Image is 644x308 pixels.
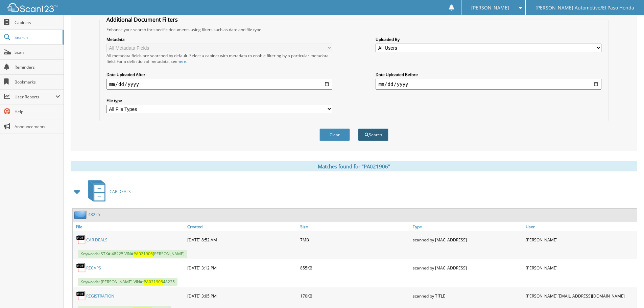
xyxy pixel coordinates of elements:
[376,79,601,90] input: end
[73,222,186,231] a: File
[524,233,637,246] div: [PERSON_NAME]
[78,278,177,286] span: Keywords: [PERSON_NAME] VIN#: 48225
[15,20,60,25] span: Cabinets
[186,222,299,231] a: Created
[411,261,524,275] div: scanned by [MAC_ADDRESS]
[74,210,88,219] img: folder2.png
[86,265,101,271] a: RECAPS
[186,289,299,303] div: [DATE] 3:05 PM
[86,293,114,299] a: REGISTRATION
[299,233,411,246] div: 7MB
[524,289,637,303] div: [PERSON_NAME] [EMAIL_ADDRESS][DOMAIN_NAME]
[186,261,299,275] div: [DATE] 3:12 PM
[177,58,186,64] a: here
[76,263,86,273] img: PDF.png
[15,124,60,129] span: Announcements
[411,222,524,231] a: Type
[76,235,86,245] img: PDF.png
[610,276,644,308] iframe: Chat Widget
[471,6,509,10] span: [PERSON_NAME]
[86,237,108,243] a: CAR DEALS
[299,261,411,275] div: 855KB
[103,16,181,23] legend: Additional Document Filters
[84,178,131,205] a: CAR DEALS
[7,3,57,12] img: scan123-logo-white.svg
[78,250,187,258] span: Keywords: STK# 48225 VIN# [PERSON_NAME]
[106,98,332,103] label: File type
[15,109,60,115] span: Help
[76,291,86,301] img: PDF.png
[15,49,60,55] span: Scan
[15,34,59,40] span: Search
[71,161,637,171] div: Matches found for "PA021906"
[535,6,634,10] span: [PERSON_NAME] Automotive/El Paso Honda
[299,289,411,303] div: 170KB
[524,261,637,275] div: [PERSON_NAME]
[186,233,299,246] div: [DATE] 8:52 AM
[15,79,60,85] span: Bookmarks
[88,212,100,217] a: 48225
[319,128,350,141] button: Clear
[144,279,163,285] span: PA021906
[106,53,332,64] div: All metadata fields are searched by default. Select a cabinet with metadata to enable filtering b...
[106,72,332,77] label: Date Uploaded After
[15,64,60,70] span: Reminders
[358,128,388,141] button: Search
[103,27,605,32] div: Enhance your search for specific documents using filters such as date and file type.
[15,94,55,100] span: User Reports
[411,233,524,246] div: scanned by [MAC_ADDRESS]
[134,251,153,257] span: PA021906
[299,222,411,231] a: Size
[376,72,601,77] label: Date Uploaded Before
[411,289,524,303] div: scanned by TITLE
[376,37,601,42] label: Uploaded By
[106,37,332,42] label: Metadata
[106,79,332,90] input: start
[110,189,131,194] span: CAR DEALS
[524,222,637,231] a: User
